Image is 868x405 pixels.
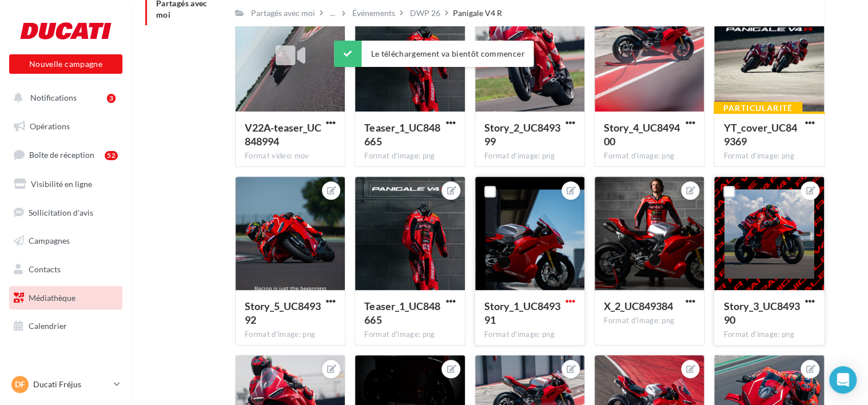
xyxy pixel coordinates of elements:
[334,41,533,67] div: Le téléchargement va bientôt commencer
[328,5,337,21] div: ...
[364,151,455,161] div: Format d'image: png
[7,286,125,310] a: Médiathèque
[9,374,122,395] a: DF Ducati Fréjus
[245,329,336,340] div: Format d'image: png
[7,114,125,138] a: Opérations
[9,54,122,74] button: Nouvelle campagne
[604,316,695,326] div: Format d'image: png
[29,264,61,274] span: Contacts
[245,151,336,161] div: Format video: mov
[30,93,77,102] span: Notifications
[7,229,125,253] a: Campagnes
[7,86,120,110] button: Notifications 3
[364,329,455,340] div: Format d'image: png
[714,102,802,114] div: Particularité
[723,300,799,326] span: Story_3_UC849390
[352,7,395,19] div: Événements
[245,121,321,148] span: V22A-teaser_UC848994
[364,121,440,148] span: Teaser_1_UC848665
[251,7,315,19] div: Partagés avec moi
[410,7,440,19] div: DWP 26
[7,142,125,167] a: Boîte de réception52
[7,257,125,281] a: Contacts
[484,151,575,161] div: Format d'image: png
[33,379,109,390] p: Ducati Fréjus
[29,207,93,217] span: Sollicitation d'avis
[604,151,695,161] div: Format d'image: png
[484,300,560,326] span: Story_1_UC849391
[245,300,321,326] span: Story_5_UC849392
[723,329,814,340] div: Format d'image: png
[484,121,560,148] span: Story_2_UC849399
[29,150,94,160] span: Boîte de réception
[7,172,125,196] a: Visibilité en ligne
[105,151,118,160] div: 52
[604,300,673,312] span: X_2_UC849384
[30,121,70,131] span: Opérations
[29,236,70,245] span: Campagnes
[29,293,75,303] span: Médiathèque
[484,329,575,340] div: Format d'image: png
[364,300,440,326] span: Teaser_1_UC848665
[15,379,25,390] span: DF
[829,366,857,394] div: Open Intercom Messenger
[604,121,680,148] span: Story_4_UC849400
[29,321,67,331] span: Calendrier
[723,151,814,161] div: Format d'image: png
[453,7,502,19] div: Panigale V4 R
[7,201,125,225] a: Sollicitation d'avis
[107,94,116,103] div: 3
[7,314,125,338] a: Calendrier
[31,179,92,189] span: Visibilité en ligne
[723,121,797,148] span: YT_cover_UC849369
